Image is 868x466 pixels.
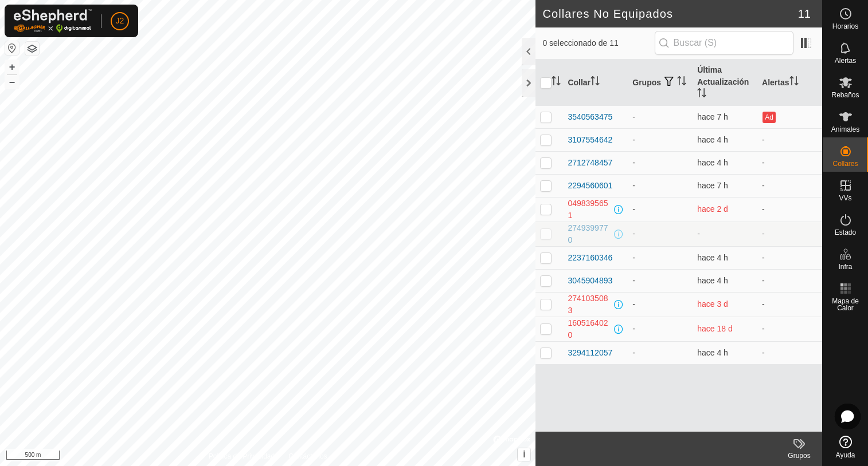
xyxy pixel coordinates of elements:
span: 25 ago 2025, 13:01 [697,112,728,121]
span: Alertas [835,57,856,64]
button: i [518,448,530,461]
td: - [757,246,822,269]
p-sorticon: Activar para ordenar [789,78,799,87]
h2: Collares No Equipados [542,7,797,21]
span: 0 seleccionado de 11 [542,37,654,49]
td: - [628,105,693,128]
td: - [757,197,822,222]
span: Animales [831,126,859,133]
th: Última Actualización [693,60,757,106]
span: 25 ago 2025, 13:01 [697,181,728,190]
td: - [757,174,822,197]
span: Infra [838,263,852,270]
th: Collar [563,60,628,106]
p-sorticon: Activar para ordenar [552,78,561,87]
p-sorticon: Activar para ordenar [697,90,706,99]
p-sorticon: Activar para ordenar [677,78,686,87]
span: Ayuda [836,452,855,459]
td: - [757,269,822,292]
span: i [523,449,525,459]
div: 2741035083 [568,293,612,317]
div: 3294112057 [568,347,612,359]
span: 22 ago 2025, 1:58 [697,299,728,309]
td: - [628,269,693,292]
td: - [757,128,822,151]
td: - [628,292,693,317]
span: VVs [839,195,851,202]
td: - [757,222,822,246]
p-sorticon: Activar para ordenar [591,78,600,87]
td: - [628,341,693,364]
td: - [757,151,822,174]
td: - [757,341,822,364]
span: 23 ago 2025, 9:01 [697,204,728,214]
a: Contáctenos [288,451,327,461]
td: - [628,151,693,174]
td: - [628,197,693,222]
span: Horarios [832,23,858,30]
span: 25 ago 2025, 16:01 [697,276,728,285]
td: - [628,128,693,151]
td: - [628,222,693,246]
span: J2 [116,15,124,27]
span: 25 ago 2025, 16:01 [697,135,728,144]
div: 3107554642 [568,134,612,146]
span: 7 ago 2025, 13:31 [697,324,733,333]
td: - [757,292,822,317]
input: Buscar (S) [655,31,793,55]
div: 2749399770 [568,222,612,246]
button: – [5,75,19,89]
div: 2237160346 [568,252,612,264]
div: 3045904893 [568,275,612,287]
div: Grupos [776,451,822,461]
div: 1605164020 [568,317,612,341]
div: 2712748457 [568,157,612,169]
td: - [628,317,693,341]
span: Mapa de Calor [826,298,865,311]
span: 25 ago 2025, 16:01 [697,253,728,262]
span: Estado [835,229,856,236]
span: Rebaños [831,92,859,98]
th: Alertas [757,60,822,106]
span: - [697,229,700,238]
span: 25 ago 2025, 16:01 [697,348,728,357]
button: Ad [763,112,775,123]
button: + [5,60,19,74]
button: Capas del Mapa [25,42,39,56]
td: - [628,174,693,197]
div: 3540563475 [568,111,612,123]
button: Restablecer Mapa [5,41,19,55]
td: - [757,317,822,341]
td: - [628,246,693,269]
th: Grupos [628,60,693,106]
span: Collares [832,160,858,167]
span: 25 ago 2025, 16:01 [697,158,728,167]
img: Logo Gallagher [14,9,92,33]
span: 11 [798,5,811,22]
div: 2294560601 [568,180,612,192]
a: Ayuda [823,431,868,463]
div: 0498395651 [568,198,612,222]
a: Política de Privacidad [209,451,275,461]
